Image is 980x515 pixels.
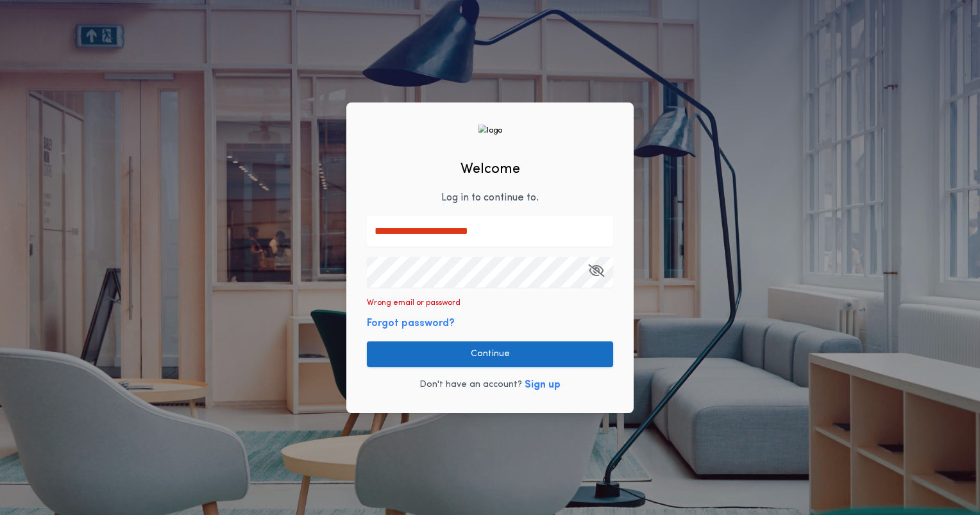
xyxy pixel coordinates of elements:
[419,379,522,391] p: Don't have an account?
[460,159,520,180] h2: Welcome
[367,316,455,331] button: Forgot password?
[478,124,502,136] img: logo
[525,377,561,393] button: Sign up
[441,190,539,206] p: Log in to continue to .
[367,341,613,367] button: Continue
[367,298,460,308] p: Wrong email or password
